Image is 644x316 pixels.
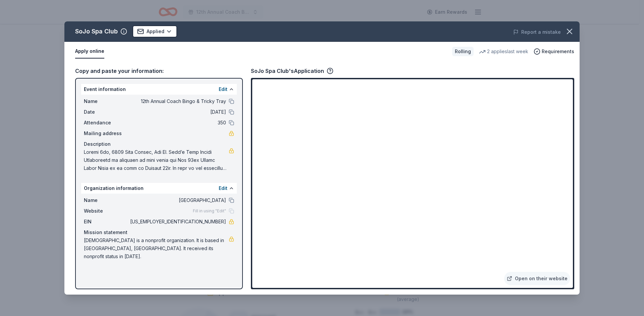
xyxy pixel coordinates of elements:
button: Edit [219,85,227,93]
span: EIN [84,218,129,226]
span: [DATE] [129,108,226,116]
div: Copy and paste your information: [75,67,243,75]
div: Mission statement [84,228,234,236]
span: Website [84,207,129,215]
a: Open on their website [504,272,570,285]
div: Organization information [81,183,237,194]
div: SoJo Spa Club [75,26,118,37]
div: SoJo Spa Club's Application [251,67,333,75]
span: Applied [147,27,164,35]
div: Rolling [452,47,474,56]
div: 2 applies last week [479,47,528,56]
div: Event information [81,84,237,95]
button: Apply online [75,44,104,59]
span: Attendance [84,119,129,127]
button: Requirements [534,47,574,56]
span: Requirements [542,47,574,56]
button: Applied [132,25,177,37]
span: [US_EMPLOYER_IDENTIFICATION_NUMBER] [129,218,226,226]
span: Fill in using "Edit" [193,208,226,214]
span: Name [84,97,129,105]
span: Date [84,108,129,116]
div: Description [84,140,234,148]
span: 12th Annual Coach Bingo & Tricky Tray [129,97,226,105]
span: Name [84,196,129,204]
span: Loremi 6do, 6809 Sita Consec, Adi El. Sedd’e Temp Incidi Utlaboreetd ma aliquaen ad mini venia qu... [84,148,229,172]
button: Report a mistake [513,28,561,36]
span: [GEOGRAPHIC_DATA] [129,196,226,204]
span: [DEMOGRAPHIC_DATA] is a nonprofit organization. It is based in [GEOGRAPHIC_DATA], [GEOGRAPHIC_DAT... [84,236,229,260]
button: Edit [219,184,227,192]
span: 350 [129,119,226,127]
span: Mailing address [84,129,129,137]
